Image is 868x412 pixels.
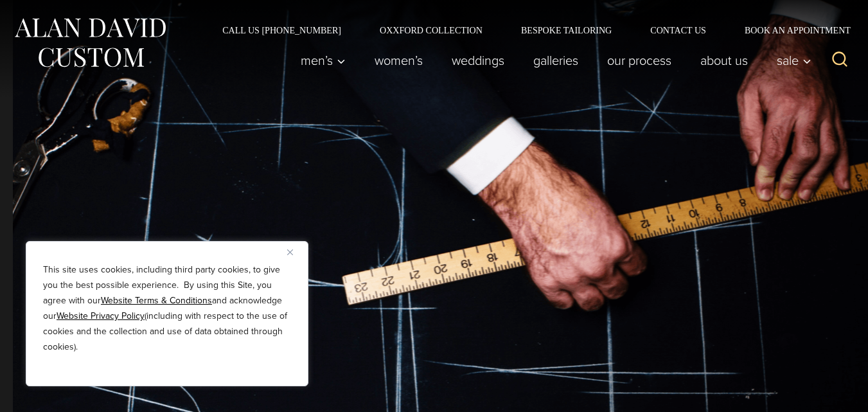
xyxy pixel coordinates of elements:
[360,48,438,73] a: Women’s
[438,48,519,73] a: weddings
[57,309,145,323] a: Website Privacy Policy
[593,48,686,73] a: Our Process
[824,45,855,76] button: View Search Form
[287,249,293,255] img: Close
[287,244,303,260] button: Close
[203,26,360,35] a: Call Us [PHONE_NUMBER]
[287,48,819,73] nav: Primary Navigation
[631,26,725,35] a: Contact Us
[519,48,593,73] a: Galleries
[686,48,763,73] a: About Us
[13,14,167,71] img: Alan David Custom
[301,54,346,67] span: Men’s
[101,294,212,307] a: Website Terms & Conditions
[203,26,855,35] nav: Secondary Navigation
[43,262,291,355] p: This site uses cookies, including third party cookies, to give you the best possible experience. ...
[360,26,502,35] a: Oxxford Collection
[725,26,855,35] a: Book an Appointment
[502,26,631,35] a: Bespoke Tailoring
[777,54,811,67] span: Sale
